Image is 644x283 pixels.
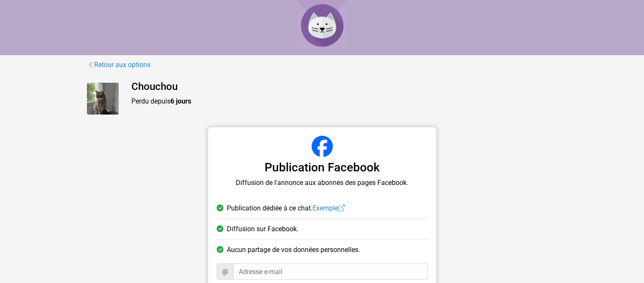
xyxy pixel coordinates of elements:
[233,263,428,280] input: Adresse e-mail
[131,96,558,106] p: Perdu depuis
[131,81,558,93] h4: Chouchou
[227,224,298,234] span: Diffusion sur Facebook.
[312,136,333,157] img: Facebook
[312,204,345,212] a: Exemple
[227,203,345,213] span: Publication dédiée à ce chat.
[217,263,234,280] span: @
[217,160,428,175] h3: Publication Facebook
[217,178,428,188] p: Diffusion de l'annonce aux abonnés des pages Facebook.
[87,59,151,70] a: Retour aux options
[227,245,360,255] span: Aucun partage de vos données personnelles.
[170,97,191,105] strong: 6 jours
